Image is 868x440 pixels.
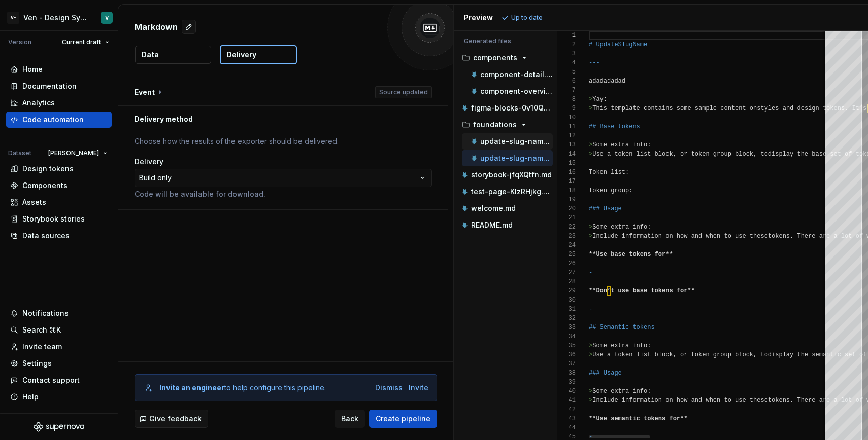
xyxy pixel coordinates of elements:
[6,78,112,94] a: Documentation
[557,369,576,378] div: 38
[557,223,576,232] div: 22
[458,186,553,197] button: test-page-KIzRHjkg.md
[589,141,592,149] span: >
[557,314,576,323] div: 32
[376,414,430,424] span: Create pipeline
[22,81,77,91] div: Documentation
[589,287,695,295] span: **Don’t use base tokens for**
[557,113,576,122] div: 10
[557,259,576,268] div: 26
[135,410,208,428] button: Give feedback
[473,121,517,129] p: foundations
[227,50,256,60] p: Delivery
[471,171,552,179] p: storybook-jfqXQtfn.md
[105,14,109,22] div: V
[409,383,428,393] button: Invite
[589,59,600,66] span: ---
[589,351,592,358] span: >
[8,38,31,46] div: Version
[57,35,114,49] button: Current draft
[557,86,576,95] div: 7
[557,241,576,250] div: 24
[135,189,432,199] p: Code will be available for download.
[592,105,757,112] span: This template contains some sample content on
[589,205,622,212] span: ### Usage
[592,388,651,395] span: Some extra info:
[557,186,576,195] div: 18
[557,332,576,341] div: 34
[6,372,112,388] button: Contact support
[589,251,673,258] span: **Use base tokens for**
[6,322,112,338] button: Search ⌘K
[22,231,70,241] div: Data sources
[589,397,592,404] span: >
[6,211,112,227] a: Storybook stories
[557,387,576,396] div: 40
[23,13,88,23] div: Ven - Design System Test
[557,122,576,131] div: 11
[6,161,112,177] a: Design tokens
[557,131,576,140] div: 12
[458,52,553,63] button: components
[511,14,543,22] p: Up to date
[589,78,625,85] span: adadadadad
[557,286,576,296] div: 29
[6,194,112,210] a: Assets
[589,151,592,158] span: >
[458,119,553,130] button: foundations
[462,69,553,80] button: component-detail.md
[592,96,607,103] span: Yay:
[22,308,69,318] div: Notifications
[142,50,159,60] p: Data
[2,7,116,28] button: V-Ven - Design System TestV
[589,187,632,194] span: Token group:
[6,177,112,194] a: Components
[62,38,101,46] span: Current draft
[22,64,43,75] div: Home
[589,388,592,395] span: >
[557,195,576,204] div: 19
[589,96,592,103] span: >
[480,70,553,79] p: component-detail.md
[6,95,112,111] a: Analytics
[458,169,553,180] button: storybook-jfqXQtfn.md
[22,342,62,352] div: Invite team
[592,342,651,349] span: Some extra info:
[135,46,211,64] button: Data
[159,383,224,392] b: Invite an engineer
[589,123,640,130] span: ## Base tokens
[557,104,576,113] div: 9
[557,168,576,177] div: 16
[135,136,432,146] p: Choose how the results of the exporter should be delivered.
[557,350,576,359] div: 36
[22,214,85,224] div: Storybook stories
[589,342,592,349] span: >
[557,250,576,259] div: 25
[6,228,112,244] a: Data sources
[557,40,576,49] div: 2
[557,177,576,186] div: 17
[589,105,592,112] span: >
[22,98,55,108] div: Analytics
[6,355,112,372] a: Settings
[557,95,576,104] div: 8
[557,414,576,423] div: 43
[557,423,576,432] div: 44
[557,232,576,241] div: 23
[557,77,576,86] div: 6
[589,415,687,422] span: **Use semantic tokens for**
[589,169,629,176] span: Token list:
[592,397,768,404] span: Include information on how and when to use these
[480,154,553,162] p: update-slug-name.md
[471,204,516,212] p: welcome.md
[34,422,84,432] a: Supernova Logo
[557,396,576,405] div: 41
[557,359,576,369] div: 37
[22,358,52,369] div: Settings
[369,410,437,428] button: Create pipeline
[462,86,553,97] button: component-overview.md
[592,141,651,149] span: Some extra info:
[589,233,592,240] span: >
[22,197,46,207] div: Assets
